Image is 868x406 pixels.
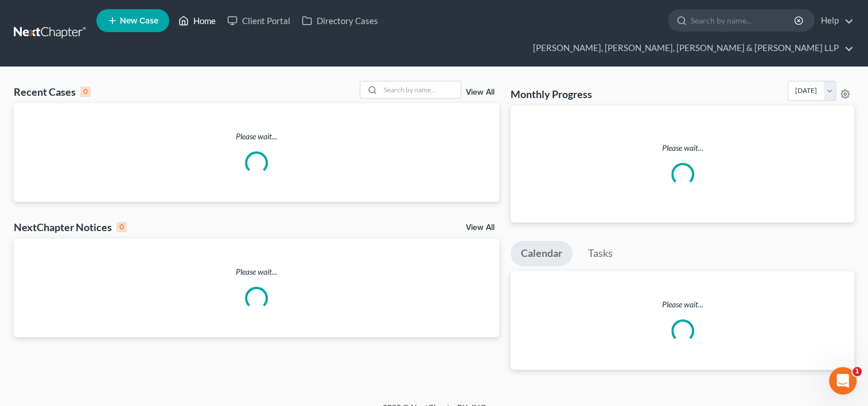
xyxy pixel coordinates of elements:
[221,10,296,31] a: Client Portal
[815,10,854,31] a: Help
[80,87,91,97] div: 0
[520,142,845,154] p: Please wait...
[466,224,495,232] a: View All
[173,10,221,31] a: Home
[14,266,499,278] p: Please wait...
[466,88,495,96] a: View All
[527,38,854,58] a: [PERSON_NAME], [PERSON_NAME], [PERSON_NAME] & [PERSON_NAME] LLP
[14,220,127,234] div: NextChapter Notices
[511,299,854,310] p: Please wait...
[829,367,857,395] iframe: Intercom live chat
[511,241,573,266] a: Calendar
[14,131,499,142] p: Please wait...
[691,10,796,31] input: Search by name...
[120,17,158,25] span: New Case
[853,367,862,376] span: 1
[116,222,127,232] div: 0
[511,87,592,101] h3: Monthly Progress
[380,81,461,98] input: Search by name...
[14,85,91,99] div: Recent Cases
[578,241,623,266] a: Tasks
[296,10,384,31] a: Directory Cases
